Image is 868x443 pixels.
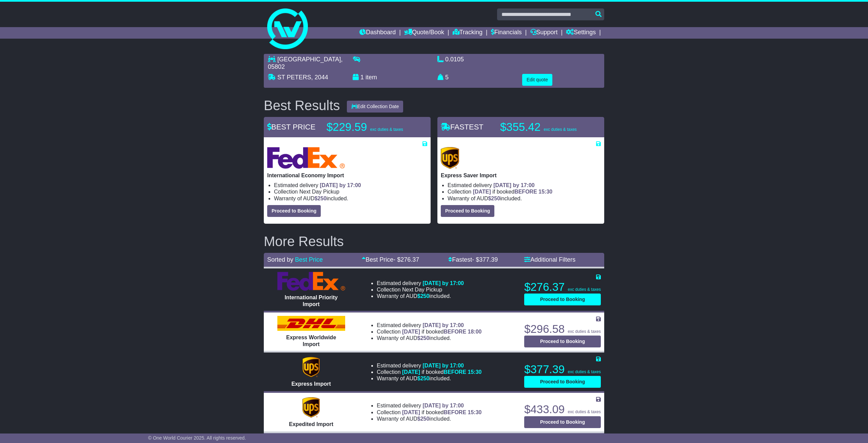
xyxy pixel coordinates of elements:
[377,280,464,286] li: Estimated delivery
[291,381,331,387] span: Express Import
[377,369,481,375] li: Collection
[417,293,430,299] span: $
[568,369,601,374] span: exc duties & taxes
[277,316,345,331] img: DHL: Express Worldwide Import
[311,74,328,81] span: , 2044
[420,376,430,381] span: 250
[400,256,419,263] span: 276.37
[402,329,420,335] span: [DATE]
[267,205,321,217] button: Proceed to Booking
[267,147,345,169] img: FedEx Express: International Economy Import
[402,287,442,293] span: Next Day Pickup
[402,329,481,335] span: if booked
[524,294,601,305] button: Proceed to Booking
[443,369,466,375] span: BEFORE
[443,329,466,335] span: BEFORE
[448,256,498,263] a: Fastest- $377.39
[422,322,464,328] span: [DATE] by 17:00
[377,402,481,409] li: Estimated delivery
[443,409,466,415] span: BEFORE
[359,27,396,39] a: Dashboard
[360,74,364,81] span: 1
[417,376,430,381] span: $
[514,189,537,195] span: BEFORE
[566,27,596,39] a: Settings
[377,293,464,299] li: Warranty of AUD included.
[522,74,552,86] button: Edit quote
[453,27,482,39] a: Tracking
[268,56,342,70] span: , 05802
[524,280,601,294] p: $276.37
[524,416,601,428] button: Proceed to Booking
[302,397,319,418] img: UPS (new): Expedited Import
[473,189,552,195] span: if booked
[568,329,601,334] span: exc duties & taxes
[347,101,403,113] button: Edit Collection Date
[420,416,430,422] span: 250
[524,322,601,336] p: $296.58
[422,280,464,286] span: [DATE] by 17:00
[441,123,484,131] span: FASTEST
[491,27,522,39] a: Financials
[468,329,482,335] span: 18:00
[524,376,601,388] button: Proceed to Booking
[148,435,246,441] span: © One World Courier 2025. All rights reserved.
[420,335,430,341] span: 250
[491,196,500,201] span: 250
[377,409,481,416] li: Collection
[448,195,601,202] li: Warranty of AUD included.
[362,256,419,263] a: Best Price- $276.37
[472,256,498,263] span: - $
[441,172,601,179] p: Express Saver Import
[274,188,427,195] li: Collection
[377,375,481,382] li: Warranty of AUD included.
[441,147,459,169] img: UPS (new): Express Saver Import
[524,363,601,376] p: $377.39
[468,369,482,375] span: 15:30
[445,56,464,63] span: 0.0105
[267,256,293,263] span: Sorted by
[468,409,482,415] span: 15:30
[524,403,601,416] p: $433.09
[500,120,585,134] p: $355.42
[295,256,323,263] a: Best Price
[286,335,336,347] span: Express Worldwide Import
[370,127,403,132] span: exc duties & taxes
[317,196,327,201] span: 250
[422,363,464,368] span: [DATE] by 17:00
[568,287,601,292] span: exc duties & taxes
[327,120,411,134] p: $229.59
[568,409,601,414] span: exc duties & taxes
[402,409,481,415] span: if booked
[377,362,481,369] li: Estimated delivery
[393,256,419,263] span: - $
[479,256,498,263] span: 377.39
[417,416,430,422] span: $
[314,196,327,201] span: $
[402,409,420,415] span: [DATE]
[538,189,552,195] span: 15:30
[402,369,481,375] span: if booked
[377,286,464,293] li: Collection
[284,295,337,307] span: International Priority Import
[530,27,558,39] a: Support
[402,369,420,375] span: [DATE]
[264,234,604,249] h2: More Results
[289,421,333,427] span: Expedited Import
[420,293,430,299] span: 250
[441,205,494,217] button: Proceed to Booking
[277,74,311,81] span: ST PETERS
[277,272,345,291] img: FedEx Express: International Priority Import
[524,336,601,347] button: Proceed to Booking
[448,188,601,195] li: Collection
[488,196,500,201] span: $
[267,123,315,131] span: BEST PRICE
[274,182,427,188] li: Estimated delivery
[377,416,481,422] li: Warranty of AUD included.
[274,195,427,202] li: Warranty of AUD included.
[377,335,481,341] li: Warranty of AUD included.
[524,256,575,263] a: Additional Filters
[260,98,343,113] div: Best Results
[302,357,319,377] img: UPS (new): Express Import
[267,172,427,179] p: International Economy Import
